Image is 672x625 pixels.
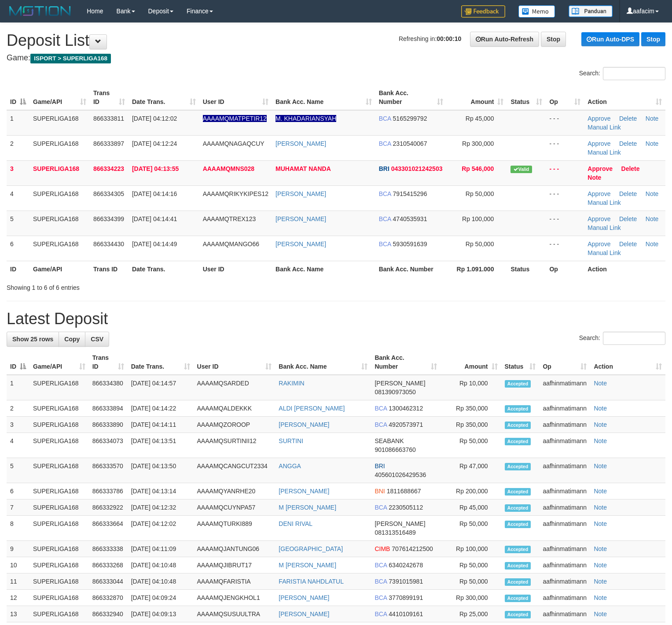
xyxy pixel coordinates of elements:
[507,85,546,110] th: Status: activate to sort column ascending
[90,85,129,110] th: Trans ID: activate to sort column ascending
[93,140,124,147] span: 866333897
[505,438,531,445] span: Accepted
[393,240,427,248] span: Copy 5930591639 to clipboard
[441,573,501,590] td: Rp 50,000
[441,557,501,573] td: Rp 50,000
[7,332,59,347] a: Show 25 rows
[29,516,89,541] td: SUPERLIGA168
[619,140,637,147] a: Delete
[194,590,275,606] td: AAAAMQJENGKHOL1
[279,578,344,585] a: FARISTIA NAHDLATUL
[29,135,90,160] td: SUPERLIGA168
[539,541,590,557] td: aafhinmatimann
[389,610,423,618] span: Copy 4410109161 to clipboard
[603,67,665,80] input: Search:
[539,400,590,417] td: aafhinmatimann
[389,504,423,511] span: Copy 2230505112 to clipboard
[441,400,501,417] td: Rp 350,000
[29,573,89,590] td: SUPERLIGA168
[7,261,29,277] th: ID
[7,160,29,185] td: 3
[128,557,194,573] td: [DATE] 04:10:48
[375,545,390,552] span: CIMB
[279,520,312,527] a: DENI RIVAL
[194,417,275,433] td: AAAAMQZOROOP
[389,421,423,428] span: Copy 4920573971 to clipboard
[29,85,90,110] th: Game/API: activate to sort column ascending
[275,115,336,122] a: M. KHADARIANSYAH
[194,483,275,499] td: AAAAMQYANRHE20
[375,388,415,396] span: Copy 081390973050 to clipboard
[588,124,621,131] a: Manual Link
[541,32,566,47] a: Stop
[375,405,387,412] span: BCA
[89,433,128,458] td: 866334073
[539,433,590,458] td: aafhinmatimann
[194,433,275,458] td: AAAAMQSURTINII12
[375,261,447,277] th: Bank Acc. Number
[505,578,531,586] span: Accepted
[505,380,531,388] span: Accepted
[128,499,194,516] td: [DATE] 04:12:32
[203,140,264,147] span: AAAAMQNAGAQCUY
[89,590,128,606] td: 866332870
[275,215,326,222] a: [PERSON_NAME]
[399,35,461,42] span: Refreshing in:
[29,350,89,375] th: Game/API: activate to sort column ascending
[594,421,607,428] a: Note
[546,261,584,277] th: Op
[128,483,194,499] td: [DATE] 04:13:14
[546,211,584,236] td: - - -
[128,590,194,606] td: [DATE] 04:09:24
[505,611,531,618] span: Accepted
[7,483,29,499] td: 6
[7,236,29,261] td: 6
[89,458,128,483] td: 866333570
[588,190,610,197] a: Approve
[389,594,423,601] span: Copy 3770899191 to clipboard
[7,400,29,417] td: 2
[619,115,637,122] a: Delete
[7,4,73,18] img: MOTION_logo.png
[375,488,385,495] span: BNI
[7,541,29,557] td: 9
[588,199,621,206] a: Manual Link
[393,190,427,197] span: Copy 7915415296 to clipboard
[89,516,128,541] td: 866333664
[59,332,85,347] a: Copy
[203,165,254,172] span: AAAAMQMNS028
[375,421,387,428] span: BCA
[389,562,423,569] span: Copy 6340242678 to clipboard
[29,400,89,417] td: SUPERLIGA168
[539,458,590,483] td: aafhinmatimann
[91,336,103,343] span: CSV
[29,433,89,458] td: SUPERLIGA168
[7,417,29,433] td: 3
[7,32,665,49] h1: Deposit List
[441,606,501,622] td: Rp 25,000
[7,590,29,606] td: 12
[594,405,607,412] a: Note
[646,240,659,248] a: Note
[89,499,128,516] td: 866332922
[279,405,345,412] a: ALDI [PERSON_NAME]
[507,261,546,277] th: Status
[437,35,461,42] strong: 00:00:10
[539,499,590,516] td: aafhinmatimann
[603,332,665,345] input: Search:
[194,573,275,590] td: AAAAMQFARISTIA
[85,332,109,347] a: CSV
[194,458,275,483] td: AAAAMQCANGCUT2334
[132,115,177,122] span: [DATE] 04:12:02
[379,190,391,197] span: BCA
[203,115,267,122] span: Nama rekening ada tanda titik/strip, harap diedit
[441,483,501,499] td: Rp 200,000
[462,165,494,172] span: Rp 546,000
[7,499,29,516] td: 7
[389,578,423,585] span: Copy 7391015981 to clipboard
[588,165,613,172] a: Approve
[441,375,501,400] td: Rp 10,000
[588,240,610,248] a: Approve
[128,516,194,541] td: [DATE] 04:12:02
[12,336,53,343] span: Show 25 rows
